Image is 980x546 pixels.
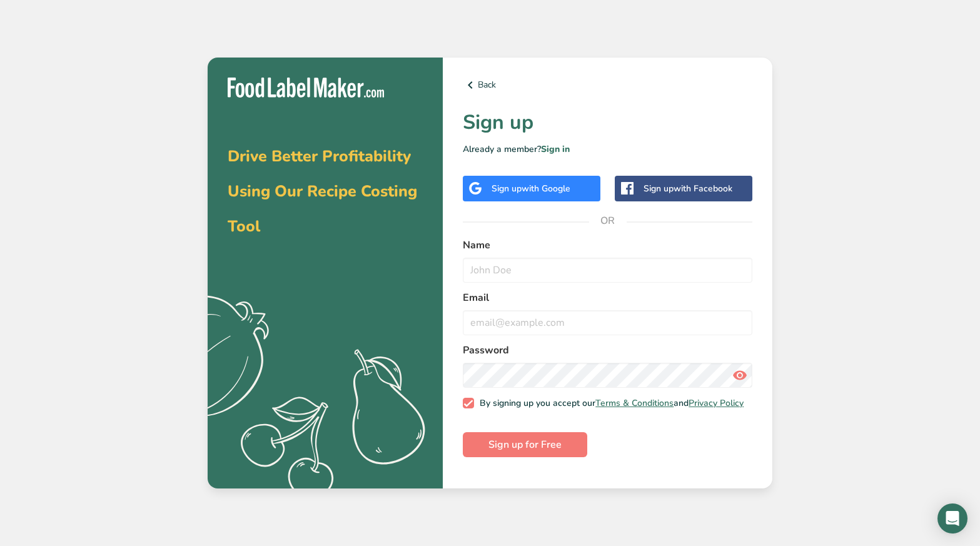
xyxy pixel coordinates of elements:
img: Food Label Maker [228,78,384,98]
input: John Doe [463,258,752,283]
label: Email [463,290,752,305]
span: Drive Better Profitability Using Our Recipe Costing Tool [228,146,417,237]
div: Sign up [492,182,570,195]
a: Sign in [541,143,570,155]
h1: Sign up [463,108,752,138]
p: Already a member? [463,143,752,156]
span: with Google [522,183,570,195]
span: By signing up you accept our and [474,398,744,409]
button: Sign up for Free [463,432,587,457]
div: Sign up [644,182,732,195]
label: Name [463,238,752,253]
a: Back [463,78,752,93]
a: Privacy Policy [689,397,744,409]
label: Password [463,343,752,358]
div: Open Intercom Messenger [937,503,967,533]
span: with Facebook [674,183,732,195]
span: Sign up for Free [488,437,562,452]
input: email@example.com [463,310,752,335]
span: OR [589,202,627,240]
a: Terms & Conditions [595,397,674,409]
